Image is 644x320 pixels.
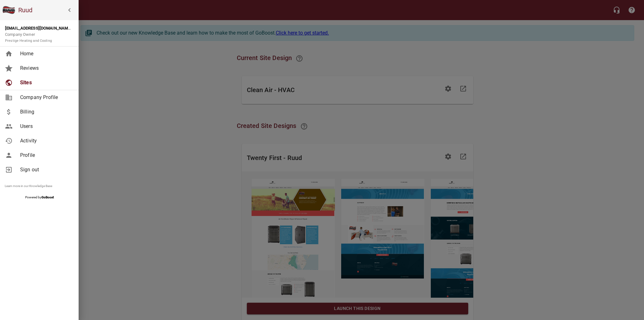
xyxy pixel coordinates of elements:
img: ruud_favicon.png [3,4,15,16]
h6: Ruud [18,5,76,15]
span: Powered by [25,196,54,199]
small: Prestige Heating and Cooling [5,39,52,43]
span: Company Profile [20,94,71,101]
span: Sign out [20,166,71,174]
span: Billing [20,108,71,116]
span: Sites [20,79,71,86]
span: Reviews [20,64,71,72]
span: Company Owner [5,32,52,43]
a: Learn more in our Knowledge Base [5,184,52,188]
strong: GoBoost [42,196,54,199]
span: Home [20,50,71,58]
span: Activity [20,137,71,145]
strong: [EMAIL_ADDRESS][DOMAIN_NAME] [5,26,71,30]
span: Profile [20,152,71,159]
span: Users [20,123,71,130]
